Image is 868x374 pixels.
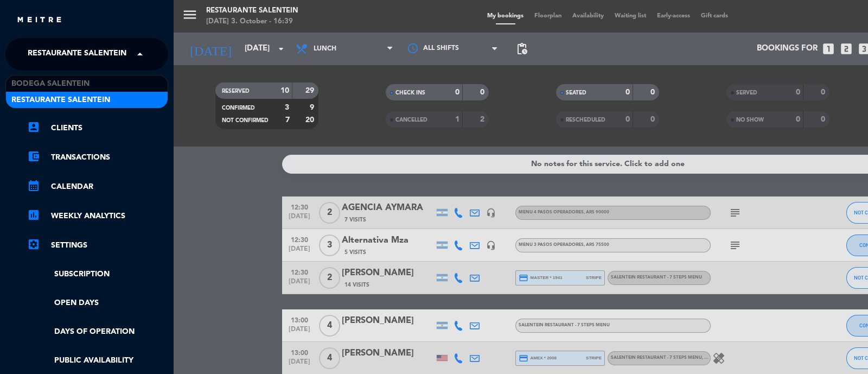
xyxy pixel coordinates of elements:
[16,16,62,24] img: MEITRE
[27,354,168,367] a: Public availability
[27,239,168,252] a: Settings
[11,78,90,90] span: Bodega Salentein
[27,179,40,192] i: calendar_month
[11,94,110,106] span: Restaurante Salentein
[27,150,40,163] i: account_balance_wallet
[27,297,168,309] a: Open Days
[27,238,40,251] i: settings_applications
[28,43,126,66] span: Restaurante Salentein
[27,121,40,134] i: account_box
[27,180,168,193] a: calendar_monthCalendar
[27,151,168,164] a: account_balance_walletTransactions
[27,210,168,223] a: assessmentWeekly Analytics
[27,268,168,281] a: Subscription
[27,326,168,338] a: Days of operation
[27,122,168,135] a: account_boxClients
[27,208,40,221] i: assessment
